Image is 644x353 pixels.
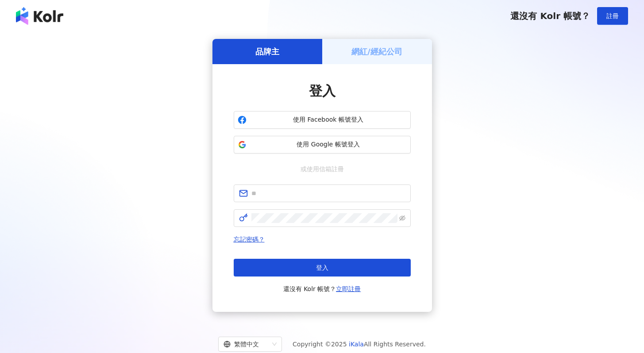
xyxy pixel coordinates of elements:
[351,46,402,57] h5: 網紅/經紀公司
[234,136,411,153] button: 使用 Google 帳號登入
[250,140,407,149] span: 使用 Google 帳號登入
[283,284,361,294] span: 還沒有 Kolr 帳號？
[16,7,63,25] img: logo
[234,111,411,129] button: 使用 Facebook 帳號登入
[349,341,364,348] a: iKala
[606,12,619,19] span: 註冊
[510,11,590,21] span: 還沒有 Kolr 帳號？
[597,7,628,25] button: 註冊
[336,285,361,292] a: 立即註冊
[316,264,328,271] span: 登入
[234,259,411,276] button: 登入
[224,337,269,351] div: 繁體中文
[255,46,279,57] h5: 品牌主
[294,164,350,174] span: 或使用信箱註冊
[250,115,407,124] span: 使用 Facebook 帳號登入
[293,339,426,349] span: Copyright © 2025 All Rights Reserved.
[399,215,405,221] span: eye-invisible
[234,236,265,243] a: 忘記密碼？
[309,83,335,99] span: 登入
